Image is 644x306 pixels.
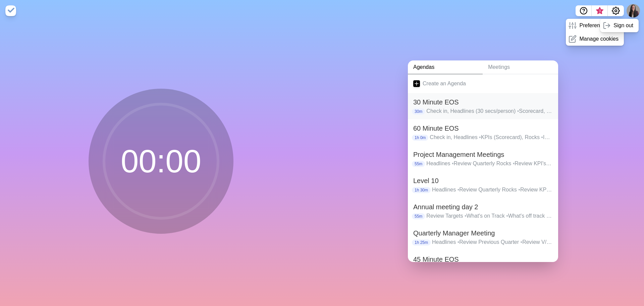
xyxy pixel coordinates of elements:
[592,5,608,16] button: What’s new
[432,186,553,194] p: Headlines Review Quarterly Rocks Review KPIs Review To-Dos Completed IDS/Resolve Issues Conclusion
[552,187,554,192] span: •
[479,134,481,140] span: •
[412,213,425,219] p: 55m
[408,60,483,74] a: Agendas
[613,21,633,30] p: Sign out
[432,238,553,246] p: Headlines Review Previous Quarter Review V/TO Establish Next Quarter's Rocks IDS Conclusion
[513,161,515,166] span: •
[412,187,431,193] p: 1h 30m
[413,97,553,107] h2: 30 Minute EOS
[518,187,520,192] span: •
[412,135,428,141] p: 1h 0m
[458,239,460,245] span: •
[458,187,460,192] span: •
[576,5,592,16] button: Help
[597,8,602,14] span: 3
[413,149,553,160] h2: Project Management Meetings
[517,108,519,114] span: •
[413,202,553,212] h2: Annual meeting day 2
[413,123,553,133] h2: 60 Minute EOS
[465,213,467,219] span: •
[608,5,624,16] button: Settings
[426,160,553,168] p: Headlines Review Quarterly Rocks Review KPI's Review Completed To-Dos IDS/Resolve Issues Conclusion
[579,21,608,30] p: Preferences
[521,239,523,245] span: •
[412,108,425,115] p: 30m
[541,134,543,140] span: •
[408,74,558,93] a: Create an Agenda
[452,161,454,166] span: •
[430,133,553,141] p: Check in, Headlines KPIs (Scorecard), Rocks IDS To Dos, Rating
[412,161,425,167] p: 55m
[579,35,619,43] p: Manage cookies
[506,213,508,219] span: •
[5,5,16,16] img: timeblocks logo
[413,228,553,238] h2: Quarterly Manager Meeting
[413,176,553,186] h2: Level 10
[426,212,553,220] p: Review Targets What's on Track What's off track Changes
[412,239,431,246] p: 1h 25m
[426,107,553,115] p: Check in, Headlines (30 secs/person) Scorecard, Rocks (only red/yellow) IDS (top 1-2 issues) To-D...
[413,254,553,264] h2: 45 Minute EOS
[483,60,558,74] a: Meetings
